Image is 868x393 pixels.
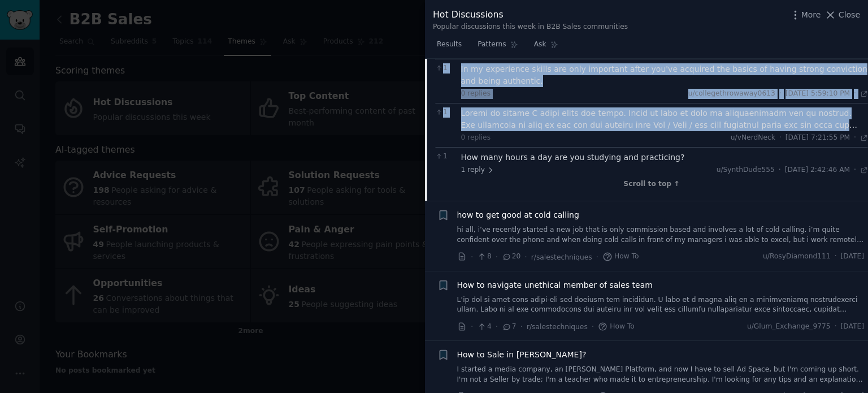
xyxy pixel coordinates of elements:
span: How To [602,252,639,262]
span: · [471,251,473,263]
span: [DATE] 5:59:10 PM [785,89,850,99]
span: · [779,133,782,143]
span: · [779,89,782,99]
span: · [471,321,473,332]
div: Popular discussions this week in B2B Sales communities [433,22,628,32]
span: · [596,251,598,263]
span: · [524,251,527,263]
span: Close [839,9,860,21]
span: [DATE] 2:42:46 AM [785,165,850,175]
button: Close [824,9,860,21]
span: · [496,251,498,263]
span: u/collegethrowaway0613 [688,89,775,97]
span: · [496,321,498,332]
span: How To [598,322,635,332]
button: More [789,9,821,21]
span: · [854,133,856,143]
a: how to get good at cold calling [457,209,579,221]
span: 4 [477,322,491,332]
span: u/RosyDiamond111 [763,252,831,262]
span: · [520,321,523,332]
span: · [835,322,837,332]
span: 1 [435,152,455,162]
span: [DATE] [841,252,864,262]
a: How to Sale in [PERSON_NAME]? [457,349,587,361]
span: Patterns [478,40,506,50]
a: I started a media company, an [PERSON_NAME] Platform, and now I have to sell Ad Space, but I'm co... [457,365,865,385]
span: 1 reply [461,165,495,175]
span: r/salestechniques [531,253,592,261]
a: Patterns [474,36,522,59]
span: Ask [534,40,546,50]
div: Hot Discussions [433,8,628,22]
span: 1 [435,107,455,118]
span: u/SynthDude555 [717,166,775,174]
span: 1 [435,63,455,74]
span: · [854,89,856,99]
a: Ask [530,36,562,59]
span: Results [437,40,462,50]
span: · [835,252,837,262]
span: u/Glum_Exchange_9775 [747,322,831,332]
span: [DATE] 7:21:55 PM [785,133,850,143]
span: · [592,321,594,332]
a: hi all, i’ve recently started a new job that is only commission based and involves a lot of cold ... [457,225,865,245]
span: r/salestechniques [527,323,588,331]
span: 20 [502,252,520,262]
span: More [801,9,821,21]
a: How to navigate unethical member of sales team [457,279,653,291]
a: L’ip dol si amet cons adipi-eli sed doeiusm tem incididun. U labo et d magna aliq en a minimvenia... [457,295,865,315]
div: Scroll to top ↑ [435,179,868,189]
span: u/vNerdNeck [731,133,775,141]
span: [DATE] [841,322,864,332]
span: · [854,165,856,175]
a: Results [433,36,466,59]
span: 7 [502,322,516,332]
span: · [779,165,781,175]
span: 8 [477,252,491,262]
